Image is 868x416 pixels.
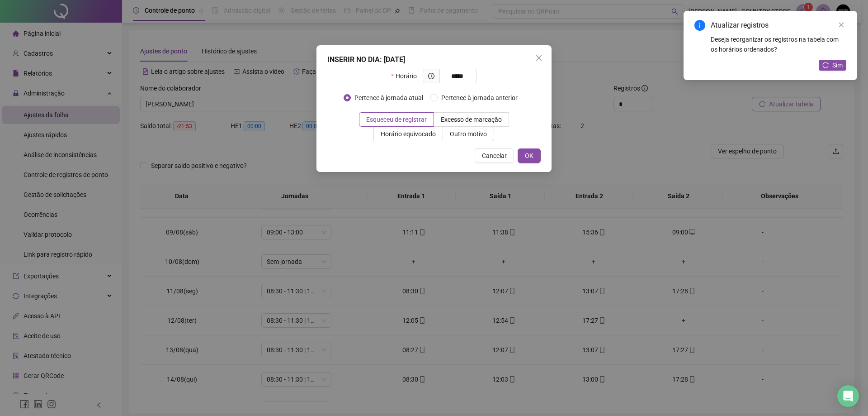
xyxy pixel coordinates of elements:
[366,116,427,123] span: Esqueceu de registrar
[711,34,846,54] div: Deseja reorganizar os registros na tabela com os horários ordenados?
[351,93,427,103] span: Pertence à jornada atual
[822,62,829,68] span: reload
[532,51,546,65] button: Close
[438,93,521,103] span: Pertence à jornada anterior
[391,69,422,83] label: Horário
[535,54,542,62] span: close
[694,20,705,31] span: info-circle
[441,116,502,123] span: Excesso de marcação
[482,151,507,161] span: Cancelar
[711,20,846,31] div: Atualizar registros
[832,60,843,70] span: Sim
[327,54,541,65] div: INSERIR NO DIA : [DATE]
[836,20,846,30] a: Close
[838,22,844,28] span: close
[450,130,487,138] span: Outro motivo
[475,148,514,163] button: Cancelar
[381,130,436,138] span: Horário equivocado
[525,151,533,161] span: OK
[819,60,846,71] button: Sim
[428,73,434,79] span: clock-circle
[518,148,541,163] button: OK
[837,385,859,407] div: Open Intercom Messenger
